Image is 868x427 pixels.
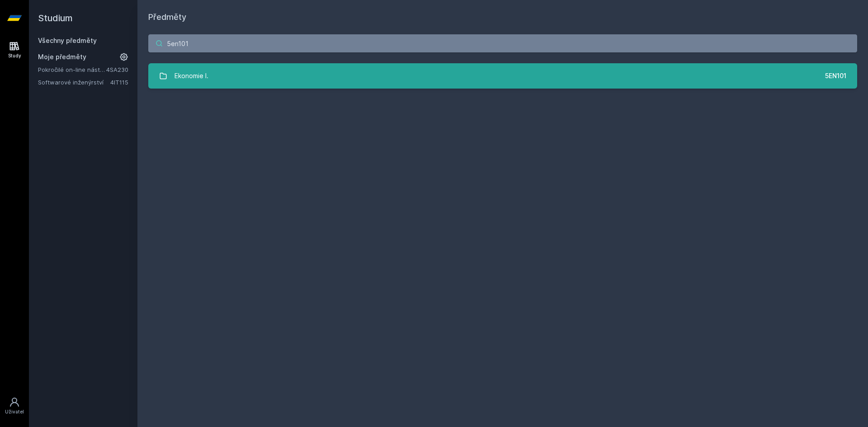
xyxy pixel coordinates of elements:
a: Study [2,36,27,64]
div: Uživatel [5,408,24,415]
a: Ekonomie I. 5EN101 [148,63,857,89]
a: 4SA230 [106,66,128,73]
div: Ekonomie I. [175,67,208,85]
input: Název nebo ident předmětu… [148,34,857,52]
div: Study [8,52,21,59]
span: Moje předměty [38,52,86,61]
a: Uživatel [2,392,27,420]
div: 5EN101 [825,71,846,80]
a: 4IT115 [110,79,128,86]
a: Pokročilé on-line nástroje pro analýzu a zpracování informací [38,65,106,74]
a: Všechny předměty [38,37,97,44]
h1: Předměty [148,11,857,23]
a: Softwarové inženýrství [38,78,110,87]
